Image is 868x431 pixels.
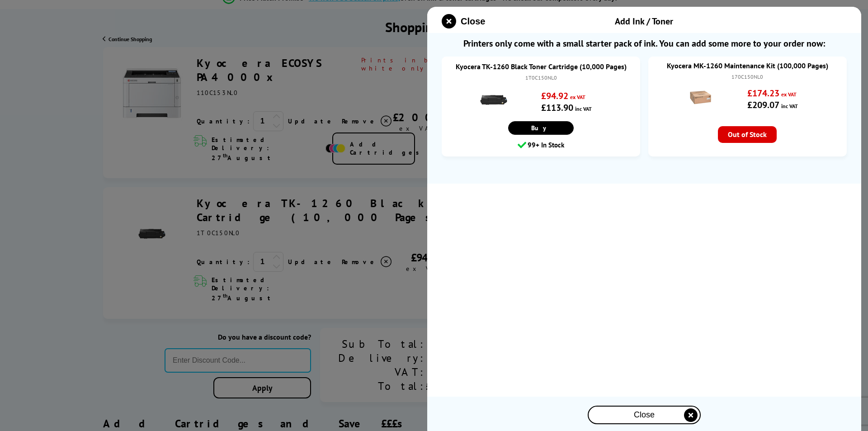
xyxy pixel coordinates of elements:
a: Kyocera TK-1260 Black Toner Cartridge (10,000 Pages) [451,62,631,71]
strong: £209.07 [747,99,779,111]
span: inc VAT [781,103,798,109]
span: inc VAT [575,105,592,112]
button: close modal [442,14,485,28]
strong: £94.92 [541,90,568,102]
strong: £113.90 [541,102,573,114]
span: Printers only come with a small starter pack of ink. You can add some more to your order now: [463,38,825,49]
span: ex VAT [781,91,797,98]
span: ex VAT [570,94,585,100]
span: 99+ In Stock [528,139,564,151]
div: Add Ink / Toner [523,15,766,27]
span: Close [634,410,655,420]
a: Kyocera MK-1260 Maintenance Kit (100,000 Pages) [657,61,838,70]
button: close modal [588,406,701,424]
a: Buy [508,121,574,135]
span: Out of Stock [718,126,777,143]
div: 170C150NL0 [657,72,838,81]
img: Kyocera TK-1260 Black Toner Cartridge (10,000 Pages) [478,84,509,116]
strong: £174.23 [747,87,779,99]
img: Kyocera MK-1260 Maintenance Kit (100,000 Pages) [684,81,716,113]
span: Close [461,16,485,27]
div: 1T0C150NL0 [451,73,631,82]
